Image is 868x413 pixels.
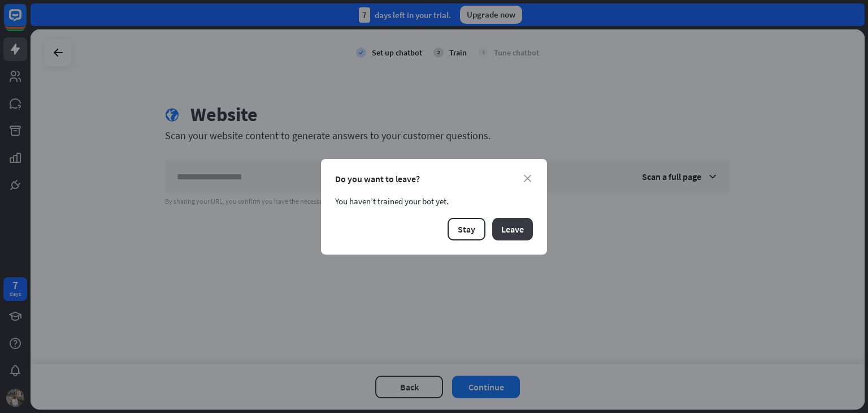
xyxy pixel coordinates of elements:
i: close [524,175,531,182]
div: Do you want to leave? [335,173,533,184]
button: Stay [448,218,485,240]
div: You haven’t trained your bot yet. [335,196,533,206]
button: Leave [492,218,533,240]
button: Open LiveChat chat widget [9,5,43,38]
